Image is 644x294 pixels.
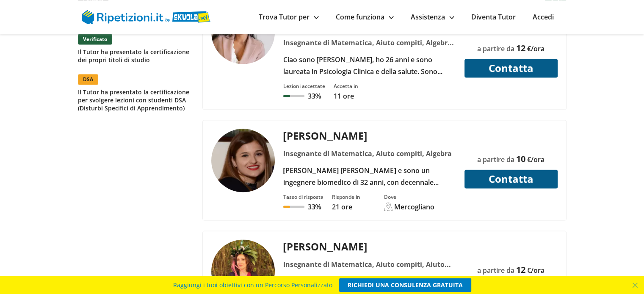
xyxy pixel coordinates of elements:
[471,12,516,22] a: Diventa Tutor
[464,170,558,188] button: Contatta
[280,148,459,159] div: Insegnante di Matematica, Aiuto compiti, Algebra
[82,10,210,24] img: logo Skuola.net | Ripetizioni.it
[211,129,275,192] img: tutor a Mercogliano - Erika
[477,155,514,164] span: a partire da
[280,239,459,253] div: [PERSON_NAME]
[336,12,394,22] a: Come funziona
[280,37,459,49] div: Insegnante di Matematica, Aiuto compiti, Algebra, Doposcuola, Geometria, Italiano, Psicologia, Ps...
[308,91,321,101] p: 33%
[82,11,210,21] a: logo Skuola.net | Ripetizioni.it
[280,165,459,188] div: [PERSON_NAME] [PERSON_NAME] e sono un ingegnere biomedico di 32 anni, con decennale esperienza co...
[527,155,544,164] span: €/ora
[411,12,454,22] a: Assistenza
[516,153,525,165] span: 10
[384,193,434,201] div: Dove
[280,129,459,143] div: [PERSON_NAME]
[527,266,544,275] span: €/ora
[78,74,98,85] span: DSA
[308,202,321,212] p: 33%
[78,34,112,44] span: Verificato
[339,278,471,292] a: RICHIEDI UNA CONSULENZA GRATUITA
[332,193,360,201] div: Risponde in
[533,12,554,22] a: Accedi
[464,59,558,77] button: Contatta
[477,44,514,53] span: a partire da
[516,264,525,275] span: 12
[173,278,332,292] span: Raggiungi i tuoi obiettivi con un Percorso Personalizzato
[334,91,358,101] p: 11 ore
[332,202,360,212] p: 21 ore
[259,12,319,22] a: Trova Tutor per
[527,44,544,53] span: €/ora
[283,193,323,201] div: Tasso di risposta
[394,202,434,212] div: Mercogliano
[78,48,192,64] p: Il Tutor ha presentato la certificazione dei propri titoli di studio
[280,54,459,77] div: Ciao sono [PERSON_NAME], ho 26 anni e sono laureata in Psicologia Clinica e della salute. Sono di...
[477,266,514,275] span: a partire da
[78,88,192,112] p: Il Tutor ha presentato la certificazione per svolgere lezioni con studenti DSA (Disturbi Specific...
[283,82,325,90] div: Lezioni accettate
[516,42,525,54] span: 12
[280,258,459,270] div: Insegnante di Matematica, Aiuto compiti, Aiuto tesina, Inglese, Italiano, Pianoforte
[334,82,358,90] div: Accetta in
